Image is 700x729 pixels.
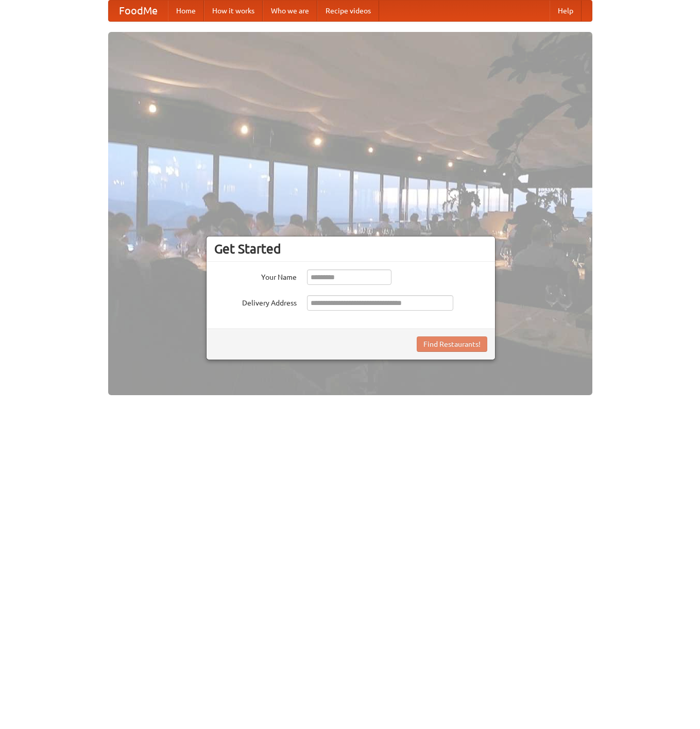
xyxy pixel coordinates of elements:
[317,1,379,21] a: Recipe videos
[109,1,168,21] a: FoodMe
[214,295,297,308] label: Delivery Address
[168,1,204,21] a: Home
[214,269,297,282] label: Your Name
[550,1,582,21] a: Help
[204,1,263,21] a: How it works
[263,1,317,21] a: Who we are
[214,241,487,257] h3: Get Started
[417,336,487,352] button: Find Restaurants!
